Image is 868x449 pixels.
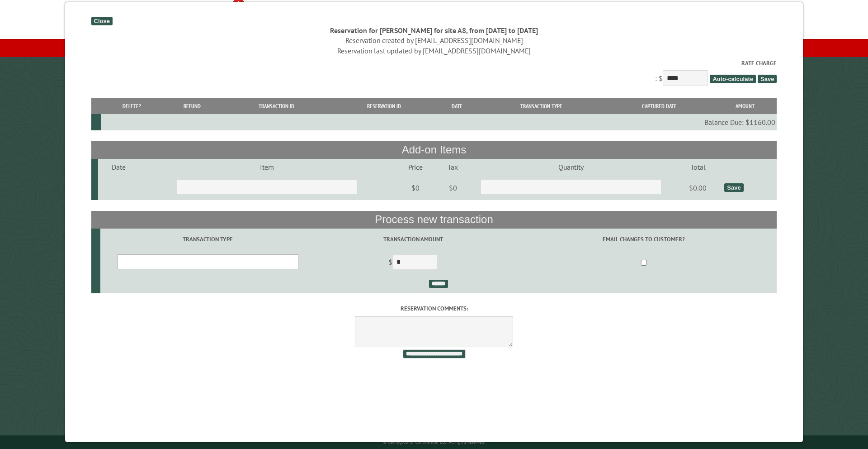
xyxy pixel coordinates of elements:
td: Balance Due: $1160.00 [101,114,777,130]
label: Rate Charge [91,59,777,67]
td: $ [316,250,511,276]
td: Date [98,159,139,175]
th: Reservation ID [331,98,437,114]
label: Transaction Type [102,235,314,244]
td: Tax [437,159,469,175]
td: Price [394,159,437,175]
th: Transaction ID [221,98,331,114]
div: Reservation for [PERSON_NAME] for site A8, from [DATE] to [DATE] [91,25,777,35]
div: Close [91,17,113,25]
th: Captured Date [606,98,714,114]
label: Reservation comments: [91,304,777,313]
div: Reservation last updated by [EMAIL_ADDRESS][DOMAIN_NAME] [91,46,777,56]
th: Amount [713,98,777,114]
div: Save [724,183,743,192]
td: $0 [394,175,437,201]
th: Date [437,98,477,114]
small: © Campground Commander LLC. All rights reserved. [383,439,485,445]
span: Save [758,75,777,83]
td: Total [673,159,723,175]
th: Transaction Type [477,98,606,114]
th: Add-on Items [91,141,777,158]
th: Refund [163,98,221,114]
div: Reservation created by [EMAIL_ADDRESS][DOMAIN_NAME] [91,35,777,45]
label: Transaction Amount [317,235,509,244]
div: : $ [91,59,777,88]
td: Item [140,159,394,175]
th: Delete? [101,98,163,114]
td: Quantity [469,159,673,175]
td: $0 [437,175,469,201]
td: $0.00 [673,175,723,201]
th: Process new transaction [91,211,777,228]
label: Email changes to customer? [512,235,775,244]
span: Auto-calculate [710,75,756,83]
